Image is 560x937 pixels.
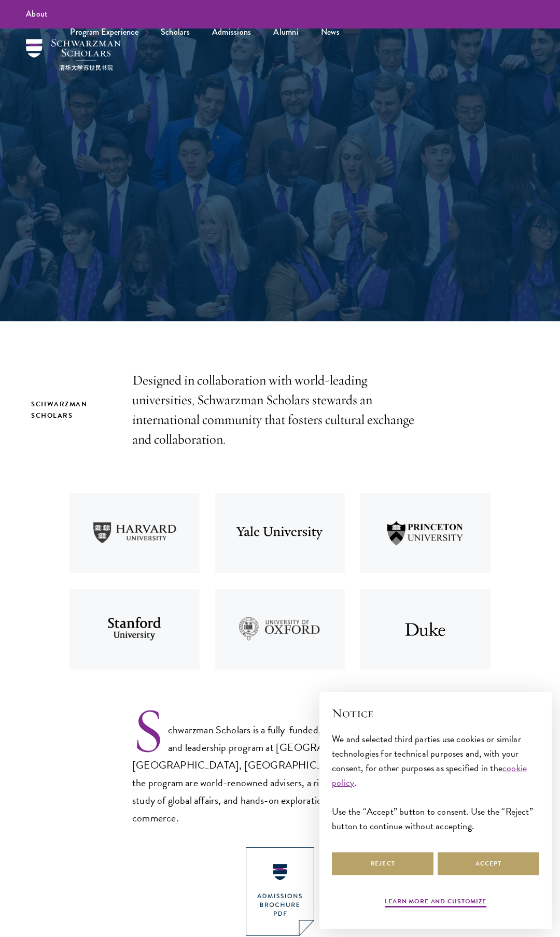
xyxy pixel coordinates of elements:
[332,761,527,789] a: cookie policy
[150,18,200,47] a: Scholars
[202,18,262,47] a: Admissions
[311,18,350,47] a: News
[438,852,539,875] button: Accept
[132,705,428,827] p: Schwarzman Scholars is a fully-funded, one-year master’s degree and leadership program at [GEOGRA...
[26,39,121,70] img: Schwarzman Scholars
[332,852,433,875] button: Reject
[31,399,111,421] h2: Schwarzman Scholars
[385,897,486,909] button: Learn more and customize
[60,18,149,47] a: Program Experience
[332,732,539,834] div: We and selected third parties use cookies or similar technologies for technical purposes and, wit...
[132,371,428,449] p: Designed in collaboration with world-leading universities, Schwarzman Scholars stewards an intern...
[332,704,539,722] h2: Notice
[263,18,309,47] a: Alumni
